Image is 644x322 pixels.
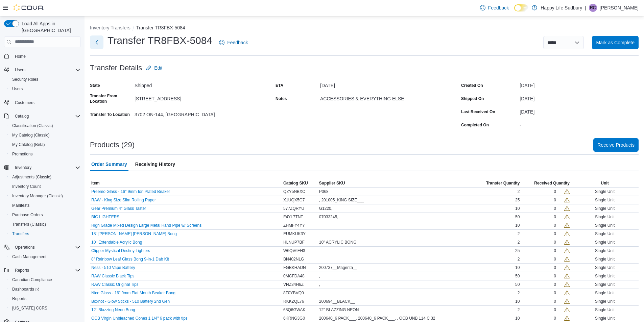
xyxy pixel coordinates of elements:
[571,306,639,314] div: Single Unit
[12,66,80,74] span: Users
[91,316,188,321] button: OCB Virgin Unbleached Cones 1 1/4" 6 pack with tips
[91,223,201,228] button: High Grade Mixed Design Large Metal Hand Pipe w/ Screens
[554,273,556,279] div: 0
[319,282,320,287] span: ,
[9,201,80,209] span: Manifests
[571,204,639,213] div: Single Unit
[90,35,103,49] button: Next
[571,213,639,221] div: Single Unit
[12,99,37,107] a: Customers
[7,303,83,313] button: [US_STATE] CCRS
[15,67,25,73] span: Users
[600,4,639,12] p: [PERSON_NAME]
[7,191,83,201] button: Inventory Manager (Classic)
[283,265,306,270] span: FGBKHADN
[9,192,66,200] a: Inventory Manager (Classic)
[283,248,305,253] span: W6QV6FH3
[319,189,329,194] span: P068
[12,222,46,227] span: Transfers (Classic)
[283,273,305,279] span: 0MCFDA48
[9,131,80,139] span: My Catalog (Classic)
[319,240,357,245] span: 10" ACRYLIC BONG
[319,273,320,279] span: ,
[283,256,304,262] span: BN402NLG
[486,180,520,186] span: Transfer Quantity
[15,54,26,59] span: Home
[319,206,332,211] span: G1220,
[136,25,185,30] button: Transfer TR8FBX-5084
[12,203,29,208] span: Manifests
[9,173,54,181] a: Adjustments (Classic)
[319,265,357,270] span: 200737__Magenta__
[571,280,639,289] div: Single Unit
[515,223,520,228] span: 10
[9,173,80,181] span: Adjustments (Classic)
[12,86,23,92] span: Users
[135,80,225,88] div: Shipped
[91,240,142,245] button: 10" Extendable Acrylic Bong
[276,96,287,101] label: Notes
[12,287,39,292] span: Dashboards
[283,231,306,237] span: EUMKUK3Y
[91,157,127,171] span: Order Summary
[283,282,304,287] span: VNZ34H6Z
[515,248,520,253] span: 25
[91,231,177,236] button: 18" [PERSON_NAME] [PERSON_NAME] Bong
[9,192,80,200] span: Inventory Manager (Classic)
[12,296,26,301] span: Reports
[282,179,318,187] button: Catalog SKU
[15,114,29,119] span: Catalog
[12,151,33,157] span: Promotions
[12,277,52,282] span: Canadian Compliance
[9,85,25,93] a: Users
[7,121,83,130] button: Classification (Classic)
[12,254,46,259] span: Cash Management
[90,83,100,88] label: State
[518,290,520,296] span: 2
[9,295,80,303] span: Reports
[90,64,142,72] h3: Transfer Details
[9,85,80,93] span: Users
[283,189,305,194] span: QZY5NBXC
[571,289,639,297] div: Single Unit
[7,284,83,294] a: Dashboards
[518,256,520,262] span: 2
[515,265,520,270] span: 10
[12,174,51,180] span: Adjustments (Classic)
[283,206,304,211] span: 577ZQRYU
[135,109,225,117] div: 3702 ON-144, [GEOGRAPHIC_DATA]
[554,189,556,194] div: 0
[9,211,46,219] a: Purchase Orders
[534,180,570,186] span: Received Quantity
[135,157,175,171] span: Receiving History
[7,130,83,140] button: My Catalog (Classic)
[12,142,45,147] span: My Catalog (Beta)
[515,197,520,203] span: 25
[91,299,170,304] button: Boxhot - Glow Sticks - 510 Battery 2nd Gen
[515,273,520,279] span: 50
[9,131,52,139] a: My Catalog (Classic)
[9,220,49,228] a: Transfers (Classic)
[590,4,596,12] span: RC
[571,272,639,280] div: Single Unit
[1,51,83,61] button: Home
[12,77,38,82] span: Security Roles
[9,276,55,284] a: Canadian Compliance
[474,179,521,187] button: Transfer Quantity
[9,141,48,149] a: My Catalog (Beta)
[1,65,83,75] button: Users
[19,20,80,34] span: Load All Apps in [GEOGRAPHIC_DATA]
[571,297,639,305] div: Single Unit
[91,257,169,262] button: 8" Rainbow Leaf Glass Bong 9-in-1 Dab Kit
[1,98,83,107] button: Customers
[7,294,83,303] button: Reports
[143,61,165,75] button: Edit
[90,25,130,30] button: Inventory Transfers
[518,189,520,194] span: 2
[319,307,359,313] span: 12" BLAZZING NEON
[461,109,495,115] label: Last Received On
[9,122,80,130] span: Classification (Classic)
[283,180,308,186] span: Catalog SKU
[9,150,80,158] span: Promotions
[515,299,520,304] span: 10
